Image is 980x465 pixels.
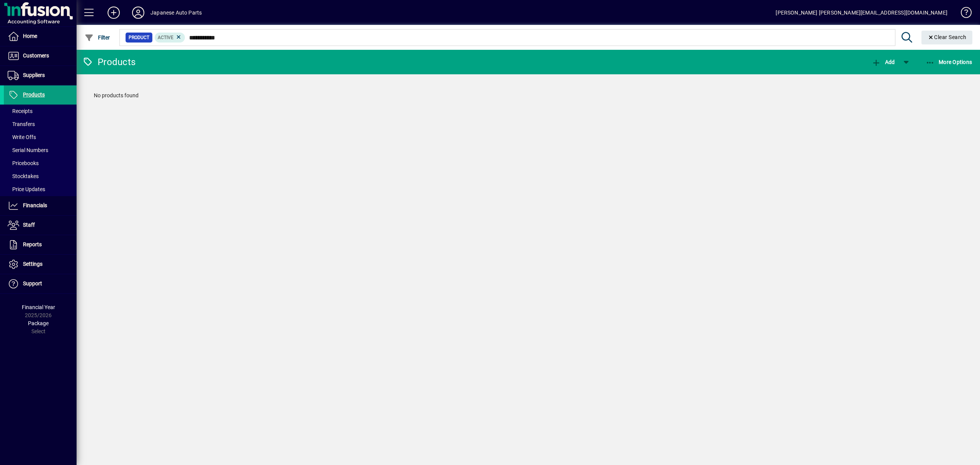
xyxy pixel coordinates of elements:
span: Transfers [8,121,35,127]
span: Serial Numbers [8,147,48,153]
a: Knowledge Base [955,2,970,26]
span: Support [23,280,42,287]
span: Package [28,320,49,326]
span: More Options [926,59,972,65]
a: Stocktakes [4,170,77,183]
span: Settings [23,261,42,267]
a: Pricebooks [4,157,77,170]
a: Write Offs [4,131,77,144]
button: Filter [83,31,112,44]
span: Financial Year [22,304,55,310]
span: Stocktakes [8,173,39,179]
mat-chip: Activation Status: Active [155,33,185,43]
a: Receipts [4,105,77,118]
div: Products [82,56,136,68]
span: Reports [23,241,42,247]
a: Home [4,27,77,46]
a: Reports [4,235,77,254]
a: Staff [4,216,77,235]
span: Active [158,35,173,40]
span: Financials [23,202,47,208]
span: Receipts [8,108,33,114]
a: Serial Numbers [4,144,77,157]
a: Support [4,274,77,293]
button: Add [870,55,897,69]
a: Price Updates [4,183,77,196]
span: Pricebooks [8,160,39,166]
div: [PERSON_NAME] [PERSON_NAME][EMAIL_ADDRESS][DOMAIN_NAME] [776,7,947,19]
span: Price Updates [8,186,45,192]
a: Suppliers [4,66,77,85]
span: Filter [85,34,110,41]
span: Staff [23,222,35,228]
div: No products found [86,84,970,107]
button: More Options [924,55,974,69]
button: Clear [921,31,973,44]
span: Write Offs [8,134,36,140]
div: Japanese Auto Parts [150,7,202,19]
a: Settings [4,255,77,274]
span: Clear Search [928,34,967,40]
button: Profile [126,6,150,20]
span: Customers [23,52,49,59]
a: Financials [4,196,77,215]
button: Add [101,6,126,20]
span: Product [129,34,149,41]
a: Transfers [4,118,77,131]
span: Home [23,33,37,39]
span: Add [872,59,895,65]
a: Customers [4,46,77,65]
span: Products [23,92,45,98]
span: Suppliers [23,72,45,78]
